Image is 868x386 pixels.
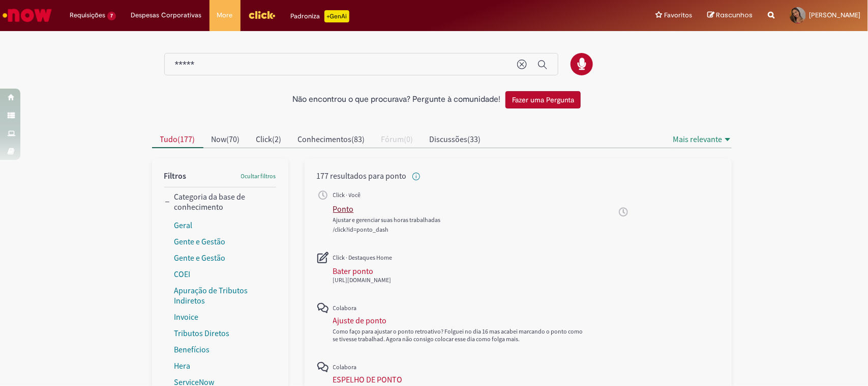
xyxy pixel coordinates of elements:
[809,11,860,19] span: [PERSON_NAME]
[716,10,753,20] span: Rascunhos
[1,5,53,25] img: ServiceNow
[707,11,753,20] a: Rascunhos
[131,10,202,20] span: Despesas Corporativas
[324,10,349,22] p: +GenAi
[217,10,233,20] span: More
[505,91,581,108] button: Fazer uma Pergunta
[248,7,276,22] img: click_logo_yellow_360x200.png
[291,10,349,22] div: Padroniza
[70,10,105,20] span: Requisições
[664,10,692,20] span: Favoritos
[107,12,116,20] span: 7
[292,95,500,104] h2: Não encontrou o que procurava? Pergunte à comunidade!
